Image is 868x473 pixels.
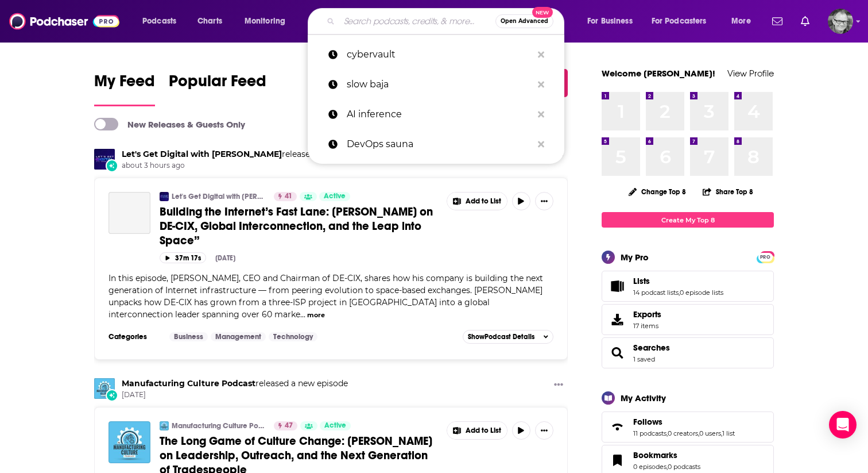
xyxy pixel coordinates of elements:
[633,417,662,427] span: Follows
[160,205,439,248] a: Building the Internet’s Fast Lane: [PERSON_NAME] on DE-CIX, Global Interconnection, and the Leap ...
[723,12,765,30] button: open menu
[828,9,853,34] img: User Profile
[602,271,774,302] span: Lists
[94,149,115,170] a: Let's Get Digital with Carrie Charles
[169,71,266,106] a: Popular Feed
[285,420,293,432] span: 47
[666,429,668,437] span: ,
[731,13,751,29] span: More
[633,343,670,353] a: Searches
[549,378,568,393] button: Show More Button
[269,332,317,341] a: Technology
[94,378,115,399] img: Manufacturing Culture Podcast
[535,421,553,440] button: Show More Button
[633,309,661,320] span: Exports
[122,149,374,160] h3: released a new episode
[828,9,853,34] span: Logged in as wilsonrcraig
[172,192,266,201] a: Let's Get Digital with [PERSON_NAME]
[602,412,774,443] span: Follows
[108,273,543,320] span: In this episode, [PERSON_NAME], CEO and Chairman of DE-CIX, shares how his company is building th...
[347,99,532,129] p: AI inference
[190,12,229,30] a: Charts
[602,337,774,368] span: Searches
[535,192,553,210] button: Show More Button
[447,422,507,439] button: Show More Button
[134,12,191,30] button: open menu
[211,332,266,341] a: Management
[108,192,150,234] a: Building the Internet’s Fast Lane: Ivo Ivanov on DE-CIX, Global Interconnection, and the Leap int...
[633,450,677,460] span: Bookmarks
[108,332,160,341] h3: Categories
[602,68,715,79] a: Welcome [PERSON_NAME]!
[108,421,150,463] img: The Long Game of Culture Change: Darryl Gratrix on Leadership, Outreach, and the Next Generation ...
[319,192,350,201] a: Active
[702,180,754,203] button: Share Top 8
[160,252,206,263] button: 37m 17s
[308,40,564,70] a: cybervault
[300,309,305,320] span: ...
[9,10,119,32] a: Podchaser - Follow, Share and Rate Podcasts
[172,421,266,430] a: Manufacturing Culture Podcast
[307,310,325,320] button: more
[169,332,208,341] a: Business
[197,13,222,29] span: Charts
[668,429,698,437] a: 0 creators
[721,429,722,437] span: ,
[633,276,650,286] span: Lists
[602,304,774,335] a: Exports
[633,463,666,471] a: 0 episodes
[215,254,235,262] div: [DATE]
[160,205,433,248] span: Building the Internet’s Fast Lane: [PERSON_NAME] on DE-CIX, Global Interconnection, and the Leap ...
[680,289,723,297] a: 0 episode lists
[160,192,169,201] img: Let's Get Digital with Carrie Charles
[447,193,507,210] button: Show More Button
[245,13,285,29] span: Monitoring
[94,71,155,106] a: My Feed
[633,322,661,330] span: 17 items
[160,421,169,430] img: Manufacturing Culture Podcast
[606,312,629,328] span: Exports
[122,378,348,389] h3: released a new episode
[501,18,548,24] span: Open Advanced
[122,149,282,159] a: Let's Get Digital with Carrie Charles
[94,71,155,98] span: My Feed
[633,289,679,297] a: 14 podcast lists
[237,12,300,30] button: open menu
[579,12,647,30] button: open menu
[308,129,564,159] a: DevOps sauna
[463,330,553,344] button: ShowPodcast Details
[308,70,564,99] a: slow baja
[652,13,707,29] span: For Podcasters
[142,13,176,29] span: Podcasts
[320,421,351,430] a: Active
[532,7,553,18] span: New
[727,68,774,79] a: View Profile
[606,345,629,361] a: Searches
[495,14,553,28] button: Open AdvancedNew
[606,278,629,294] a: Lists
[758,253,772,262] span: PRO
[768,11,787,31] a: Show notifications dropdown
[698,429,699,437] span: ,
[633,276,723,286] a: Lists
[644,12,723,30] button: open menu
[274,192,297,201] a: 41
[319,8,575,34] div: Search podcasts, credits, & more...
[699,429,721,437] a: 0 users
[606,452,629,468] a: Bookmarks
[94,118,245,130] a: New Releases & Guests Only
[633,450,700,460] a: Bookmarks
[466,426,501,435] span: Add to List
[324,191,346,202] span: Active
[122,378,255,389] a: Manufacturing Culture Podcast
[829,411,857,439] div: Open Intercom Messenger
[633,355,655,363] a: 1 saved
[347,129,532,159] p: DevOps sauna
[796,11,814,31] a: Show notifications dropdown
